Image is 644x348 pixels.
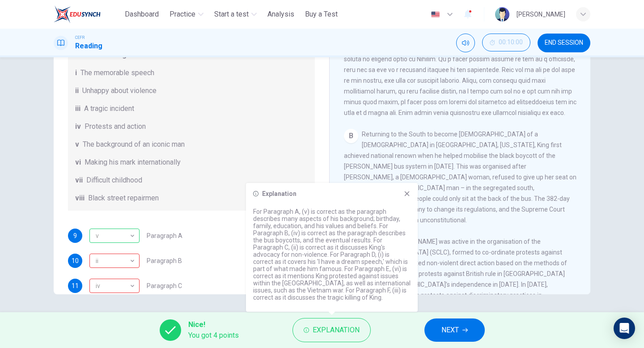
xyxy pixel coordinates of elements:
[147,258,182,264] span: Paragraph B
[75,68,77,78] span: i
[75,139,79,150] span: v
[344,131,576,224] span: Returning to the South to become [DEMOGRAPHIC_DATA] of a [DEMOGRAPHIC_DATA] in [GEOGRAPHIC_DATA],...
[85,157,181,168] span: Making his mark internationally
[72,258,79,264] span: 10
[267,9,294,20] span: Analysis
[495,7,509,21] img: Profile picture
[169,9,195,20] span: Practice
[73,233,77,239] span: 9
[75,85,79,96] span: ii
[253,208,411,301] p: For Paragraph A, (v) is correct as the paragraph describes many aspects of his background; birthd...
[54,5,101,23] img: ELTC logo
[89,254,140,268] div: iv
[517,9,565,20] div: [PERSON_NAME]
[545,39,583,47] span: END SESSION
[75,103,80,114] span: iii
[147,283,182,289] span: Paragraph C
[75,34,85,41] span: CEFR
[75,157,81,168] span: vi
[86,175,142,186] span: Difficult childhood
[430,11,441,18] img: en
[305,9,338,20] span: Buy a Test
[441,324,459,336] span: NEXT
[499,39,523,46] span: 00:10:00
[344,238,573,342] span: In [DATE] [PERSON_NAME] was active in the organisation of the [DEMOGRAPHIC_DATA] (SCLC), formed t...
[72,283,79,289] span: 11
[75,41,102,51] h1: Reading
[75,193,85,204] span: viii
[614,318,635,339] div: Open Intercom Messenger
[456,34,475,52] div: Mute
[344,129,358,143] div: B
[262,190,297,197] h6: Explanation
[188,319,239,330] span: Nice!
[75,121,81,132] span: iv
[75,175,83,186] span: vii
[85,121,146,132] span: Protests and action
[214,9,249,20] span: Start a test
[89,248,136,274] div: ii
[188,330,239,341] span: You got 4 points
[88,193,159,204] span: Black street repairmen
[89,223,136,249] div: v
[89,229,140,243] div: v
[89,273,136,299] div: iv
[125,9,159,20] span: Dashboard
[84,103,134,114] span: A tragic incident
[313,324,360,336] span: Explanation
[482,34,530,52] div: Hide
[89,279,140,293] div: ii
[82,85,157,96] span: Unhappy about violence
[80,68,154,78] span: The memorable speech
[147,233,182,239] span: Paragraph A
[83,139,185,150] span: The background of an iconic man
